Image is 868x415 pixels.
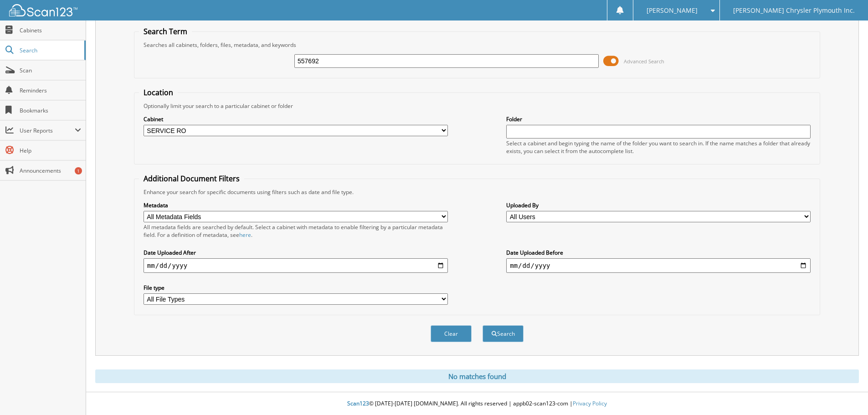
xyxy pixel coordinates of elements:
[573,400,607,407] a: Privacy Policy
[20,26,81,34] span: Cabinets
[75,167,82,174] div: 1
[20,127,75,134] span: User Reports
[144,201,448,209] label: Metadata
[20,67,81,74] span: Scan
[144,284,448,292] label: File type
[20,46,80,54] span: Search
[20,147,81,154] span: Help
[20,87,81,94] span: Reminders
[139,102,815,110] div: Optionally limit your search to a particular cabinet or folder
[506,115,811,123] label: Folder
[95,369,859,383] div: No matches found
[139,87,178,97] legend: Location
[139,188,815,196] div: Enhance your search for specific documents using filters such as date and file type.
[20,107,81,114] span: Bookmarks
[139,41,815,49] div: Searches all cabinets, folders, files, metadata, and keywords
[139,174,244,184] legend: Additional Document Filters
[431,325,472,342] button: Clear
[506,249,811,256] label: Date Uploaded Before
[647,8,698,13] span: [PERSON_NAME]
[506,258,811,273] input: end
[144,249,448,256] label: Date Uploaded After
[144,223,448,239] div: All metadata fields are searched by default. Select a cabinet with metadata to enable filtering b...
[144,115,448,123] label: Cabinet
[506,201,811,209] label: Uploaded By
[20,167,81,174] span: Announcements
[733,8,855,13] span: [PERSON_NAME] Chrysler Plymouth Inc.
[239,231,251,239] a: here
[506,139,811,155] div: Select a cabinet and begin typing the name of the folder you want to search in. If the name match...
[144,258,448,273] input: start
[483,325,524,342] button: Search
[624,58,664,65] span: Advanced Search
[86,393,868,415] div: © [DATE]-[DATE] [DOMAIN_NAME]. All rights reserved | appb02-scan123-com |
[347,400,369,407] span: Scan123
[9,4,77,16] img: scan123-logo-white.svg
[139,26,192,36] legend: Search Term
